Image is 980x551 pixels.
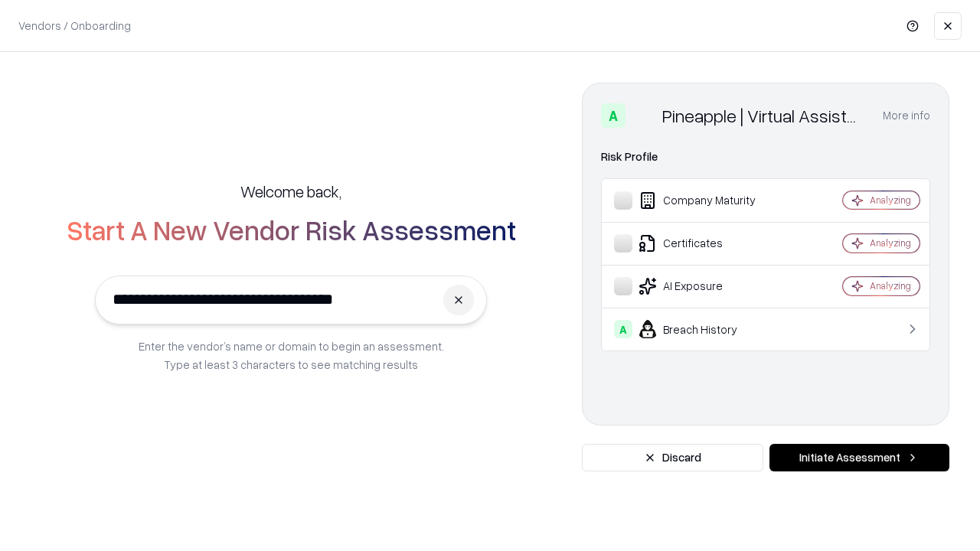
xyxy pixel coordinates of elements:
[18,18,131,34] p: Vendors / Onboarding
[662,103,864,128] div: Pineapple | Virtual Assistant Agency
[67,214,516,245] h2: Start A New Vendor Risk Assessment
[632,103,656,128] img: Pineapple | Virtual Assistant Agency
[614,320,632,338] div: A
[240,181,341,202] h5: Welcome back,
[139,337,444,373] p: Enter the vendor’s name or domain to begin an assessment. Type at least 3 characters to see match...
[614,277,797,295] div: AI Exposure
[870,194,911,207] div: Analyzing
[614,320,797,338] div: Breach History
[614,191,797,210] div: Company Maturity
[582,444,763,471] button: Discard
[614,234,797,253] div: Certificates
[769,444,949,471] button: Initiate Assessment
[601,103,626,128] div: A
[883,102,930,129] button: More info
[870,279,911,292] div: Analyzing
[601,148,930,166] div: Risk Profile
[870,236,911,249] div: Analyzing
